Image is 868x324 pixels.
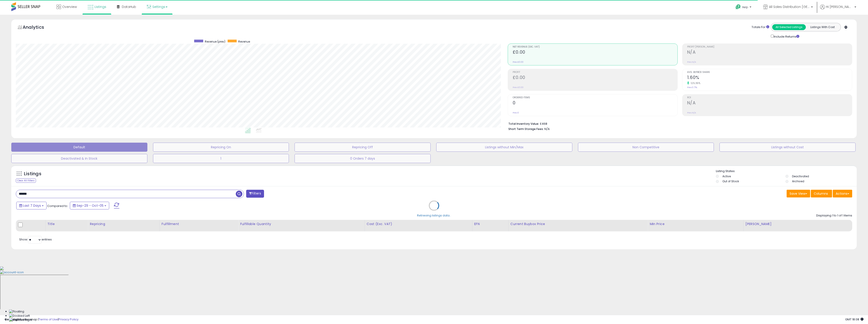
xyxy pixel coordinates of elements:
i: Get Help [735,4,741,10]
button: 1 [153,154,289,163]
span: All Sales Distribution [GEOGRAPHIC_DATA] [769,5,810,9]
button: Listings without Min/Max [436,143,572,152]
span: N/A [544,127,550,131]
span: Listings [94,5,106,9]
button: Non Competitive [578,143,714,152]
small: Prev: £0.00 [513,86,524,89]
img: Floating [9,310,24,314]
span: Hi [PERSON_NAME] [826,5,853,9]
button: Listings With Cost [806,24,839,30]
button: Repricing On [153,143,289,152]
span: Profit [513,71,677,74]
div: Include Returns [767,34,805,39]
button: 0 Orders 7 days [295,154,431,163]
h2: 1.60% [687,75,852,81]
div: Retrieving listings data.. [417,213,451,217]
span: Revenue [238,40,250,43]
h2: N/A [687,50,852,56]
small: Prev: 0.71% [687,86,697,89]
span: Profit [PERSON_NAME] [687,46,852,48]
button: Repricing Off [295,143,431,152]
button: All Selected Listings [772,24,806,30]
a: Help [732,1,756,15]
h2: N/A [687,100,852,106]
h2: £0.00 [513,75,677,81]
span: Help [742,5,748,9]
span: Overview [62,5,77,9]
small: Prev: £0.00 [513,61,524,63]
a: Hi [PERSON_NAME] [820,5,856,15]
small: 125.35% [689,82,701,85]
img: Docked Right [9,318,32,322]
small: Prev: 0 [513,111,519,114]
button: Listings without Cost [719,143,856,152]
span: Net Revenue (Exc. VAT) [513,46,677,48]
button: Default [11,143,147,152]
b: Total Inventory Value: [508,122,539,126]
img: Docked Left [9,314,30,318]
li: £468 [508,121,849,126]
h2: 0 [513,100,677,106]
span: Ordered Items [513,96,677,99]
span: Revenue (prev) [205,40,225,43]
h2: £0.00 [513,50,677,56]
button: Deactivated & In Stock [11,154,147,163]
div: Totals For [752,25,769,29]
small: Prev: N/A [687,61,696,63]
span: ROI [687,96,852,99]
span: DataHub [122,5,136,9]
b: Short Term Storage Fees: [508,127,544,131]
small: Prev: N/A [687,111,696,114]
h5: Analytics [23,24,53,31]
span: Avg. Buybox Share [687,71,852,74]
